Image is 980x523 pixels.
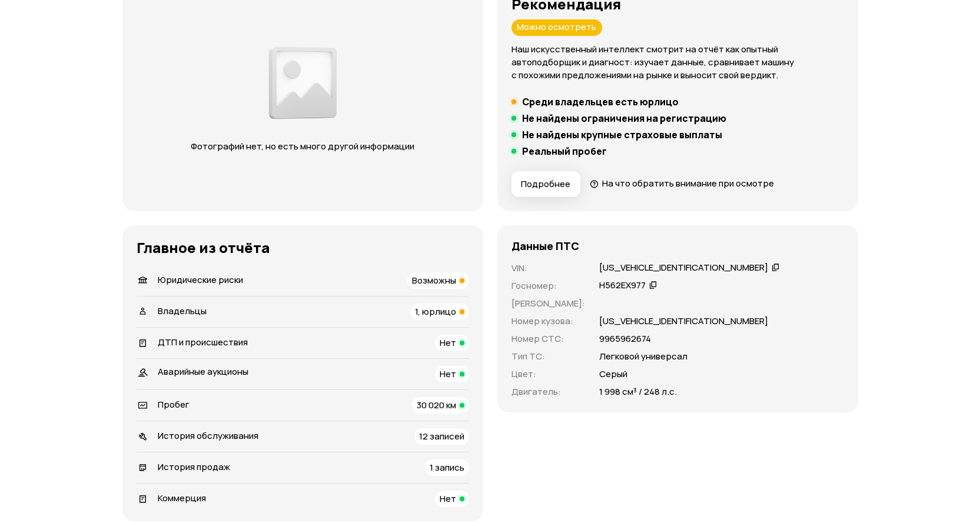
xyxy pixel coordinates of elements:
button: Подробнее [511,171,580,197]
span: Нет [440,337,456,349]
span: Подробнее [521,178,570,190]
span: На что обратить внимание при осмотре [602,177,774,189]
div: [US_VEHICLE_IDENTIFICATION_NUMBER] [599,262,768,274]
p: Легковой универсал [599,350,687,363]
span: Нет [440,368,456,380]
span: История продаж [158,461,230,473]
span: Коммерция [158,492,206,504]
h5: Реальный пробег [522,145,607,157]
span: Нет [440,492,456,505]
span: Юридические риски [158,274,243,286]
p: Тип ТС : [511,350,585,363]
img: 2a3f492e8892fc00.png [265,40,340,126]
p: Госномер : [511,279,585,292]
p: Серый [599,368,627,381]
p: Цвет : [511,368,585,381]
a: На что обратить внимание при осмотре [590,177,775,189]
p: [PERSON_NAME] : [511,297,585,310]
span: Владельцы [158,305,207,317]
h5: Не найдены ограничения на регистрацию [522,112,726,124]
span: Пробег [158,398,190,411]
h5: Среди владельцев есть юрлицо [522,96,679,108]
h5: Не найдены крупные страховые выплаты [522,129,722,141]
span: 1 запись [430,461,464,474]
p: Номер кузова : [511,315,585,328]
div: Можно осмотреть [511,19,602,36]
p: Фотографий нет, но есть много другой информации [180,140,426,153]
h4: Данные ПТС [511,239,579,252]
p: Двигатель : [511,385,585,398]
span: 12 записей [419,430,464,442]
span: ДТП и происшествия [158,336,248,348]
span: Аварийные аукционы [158,365,248,378]
p: VIN : [511,262,585,275]
p: Наш искусственный интеллект смотрит на отчёт как опытный автоподборщик и диагност: изучает данные... [511,43,844,82]
h3: Главное из отчёта [137,239,469,256]
p: 9965962674 [599,332,651,345]
p: Номер СТС : [511,332,585,345]
span: История обслуживания [158,429,258,442]
div: Н562ЕХ977 [599,279,646,292]
span: 1, юрлицо [415,305,456,318]
p: 1 998 см³ / 248 л.с. [599,385,677,398]
span: Возможны [412,274,456,287]
span: 30 020 км [417,399,456,411]
p: [US_VEHICLE_IDENTIFICATION_NUMBER] [599,315,768,328]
